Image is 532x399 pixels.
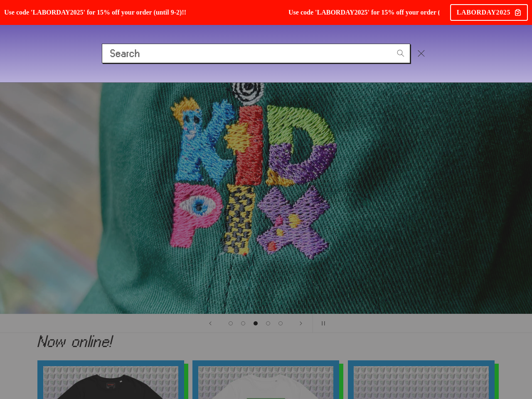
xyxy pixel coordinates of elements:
[102,44,410,63] input: Search
[392,44,410,62] button: Search
[412,44,431,62] button: Close
[450,4,528,21] div: LABORDAY2025
[3,8,277,16] span: Use code 'LABORDAY2025' for 15% off your order (until 9-2)!!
